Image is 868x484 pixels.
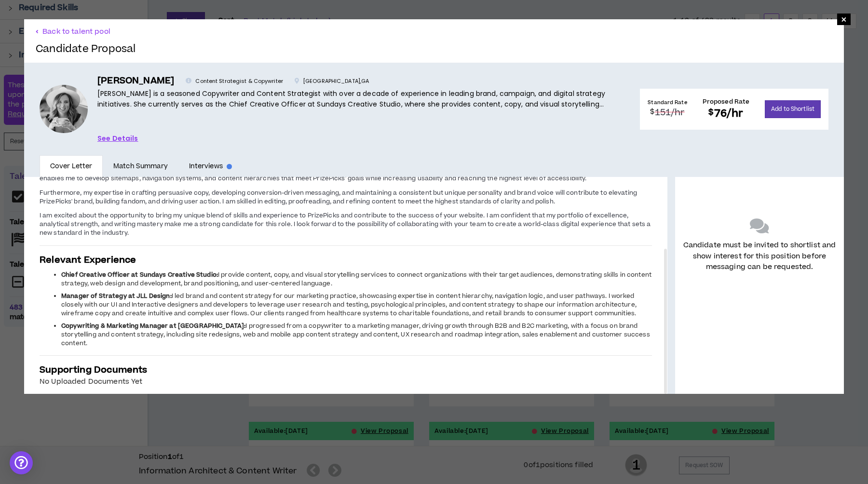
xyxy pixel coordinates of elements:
p: [PERSON_NAME] is a seasoned Copywriter and Content Strategist with over a decade of experience in... [97,88,624,110]
div: No Uploaded Documents Yet [40,376,652,387]
span: Furthermore, my expertise in crafting persuasive copy, developing conversion-driven messaging, an... [40,188,637,206]
span: I progressed from a copywriter to a marketing manager, driving growth through B2B and B2C marketi... [61,322,650,348]
sup: $ [650,107,654,117]
a: Interviews [178,155,243,177]
span: I provide content, copy, and visual storytelling services to connect organizations with their tar... [61,270,651,288]
div: Kate R. [40,85,88,133]
button: Back to talent pool [36,27,110,36]
span: I led brand and content strategy for our marketing practice, showcasing expertise in content hier... [61,292,637,318]
p: Candidate must be invited to shortlist and show interest for this position before messaging can b... [683,240,836,272]
h2: 76 /hr [703,106,750,121]
h5: [PERSON_NAME] [97,74,174,88]
span: I am excited about the opportunity to bring my unique blend of skills and experience to PrizePick... [40,211,651,237]
h4: Standard Rate [648,99,687,106]
strong: Copywriting & Marketing Manager at [GEOGRAPHIC_DATA]: [61,322,245,330]
strong: Manager of Strategy at JLL Design: [61,292,172,300]
a: Match Summary [103,155,178,177]
h3: Relevant Experience [40,254,652,267]
a: See Details [97,133,138,144]
a: Cover Letter [40,155,103,177]
h4: Proposed Rate [703,97,750,106]
p: Content Strategist & Copywriter [186,77,283,86]
span: × [841,13,847,25]
strong: Chief Creative Officer at Sundays Creative Studio: [61,270,218,279]
p: [GEOGRAPHIC_DATA] , GA [295,77,369,86]
sup: $ [708,107,714,118]
span: 151 /hr [655,106,685,119]
h2: Candidate Proposal [36,43,136,55]
div: Open Intercom Messenger [10,451,33,474]
button: Add to Shortlist [765,100,821,118]
h3: Supporting Documents [40,363,652,376]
